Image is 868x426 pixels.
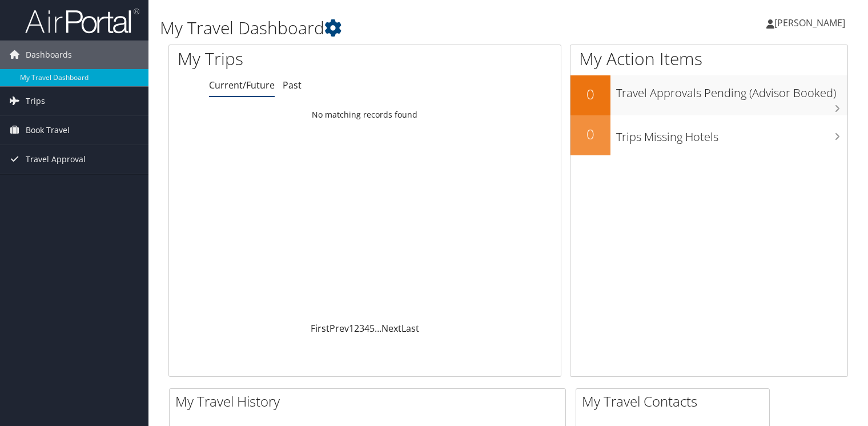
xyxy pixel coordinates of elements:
h2: My Travel History [175,392,565,411]
h3: Trips Missing Hotels [616,123,847,145]
h2: My Travel Contacts [582,392,769,411]
td: No matching records found [169,105,561,125]
h3: Travel Approvals Pending (Advisor Booked) [616,79,847,101]
a: 3 [359,322,364,335]
a: Past [283,79,302,91]
a: First [311,322,329,335]
span: Travel Approval [26,145,86,174]
a: 5 [369,322,375,335]
span: … [375,322,381,335]
h2: 0 [570,124,610,144]
img: airportal-logo.png [25,7,139,34]
a: 0Trips Missing Hotels [570,115,847,155]
a: Next [381,322,401,335]
span: Dashboards [26,41,72,69]
span: [PERSON_NAME] [774,17,845,29]
a: Current/Future [209,79,275,91]
a: 0Travel Approvals Pending (Advisor Booked) [570,75,847,115]
a: [PERSON_NAME] [766,6,857,40]
h2: 0 [570,85,610,104]
a: 2 [354,322,359,335]
span: Trips [26,87,45,115]
a: Prev [329,322,349,335]
a: Last [401,322,419,335]
h1: My Travel Dashboard [160,16,624,40]
h1: My Action Items [570,47,847,71]
span: Book Travel [26,116,70,144]
a: 1 [349,322,354,335]
a: 4 [364,322,369,335]
h1: My Trips [178,47,389,71]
